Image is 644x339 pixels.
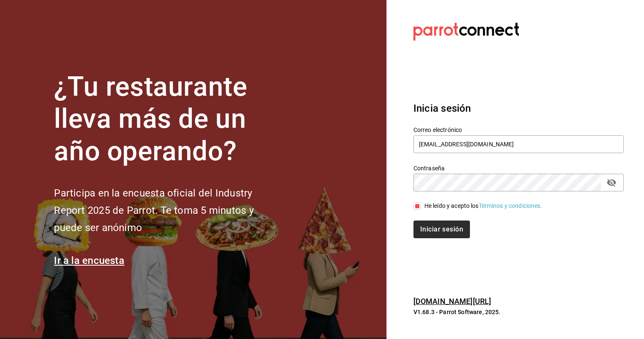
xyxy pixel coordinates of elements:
[479,202,542,209] a: Términos y condiciones.
[424,202,542,210] div: He leído y acepto los
[604,175,619,190] button: passwordField
[54,71,282,168] h1: ¿Tu restaurante lleva más de un año operando?
[54,185,282,236] h2: Participa en la encuesta oficial del Industry Report 2025 de Parrot. Te toma 5 minutos y puede se...
[413,126,624,132] label: Correo electrónico
[413,101,624,116] h3: Inicia sesión
[413,221,470,238] button: Iniciar sesión
[413,135,624,153] input: Ingresa tu correo electrónico
[54,255,124,266] a: Ir a la encuesta
[413,165,624,171] label: Contraseña
[413,308,624,316] p: V1.68.3 - Parrot Software, 2025.
[413,297,491,306] a: [DOMAIN_NAME][URL]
